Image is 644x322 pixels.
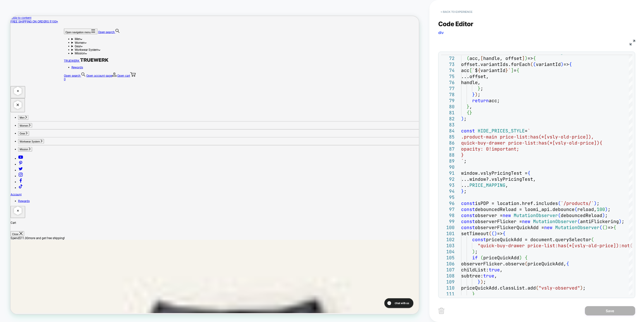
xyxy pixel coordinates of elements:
[71,57,92,62] span: TRUEWERK
[441,164,455,170] div: 90
[483,273,494,279] span: true
[525,128,528,134] span: =
[441,134,455,140] div: 85
[439,40,462,46] div: JS
[475,249,478,255] span: ;
[522,219,530,224] span: new
[478,128,525,134] span: HIDE_PRICES_STYLE
[117,19,139,24] span: Open search
[441,237,455,243] div: 102
[599,140,602,146] span: {
[528,170,530,176] span: {
[533,219,577,224] span: MutationObserver
[522,55,525,61] span: ]
[441,116,455,122] div: 82
[461,267,489,273] span: childList:
[441,243,455,249] div: 103
[71,16,116,24] button: Open navigation menu
[583,285,586,291] span: ;
[441,285,455,291] div: 110
[605,225,608,230] span: )
[508,67,511,73] span: `
[472,237,486,242] span: const
[438,8,475,16] button: < Back to experience
[10,143,29,149] button: Women
[478,67,480,73] span: {
[441,61,455,67] div: 73
[441,231,455,237] div: 101
[525,261,528,267] span: (
[489,267,500,273] span: true
[514,67,516,73] span: =
[12,165,39,169] span: Workwear System
[563,61,569,67] span: =>
[619,219,622,224] span: )
[494,273,497,279] span: ,
[441,170,455,176] div: 91
[3,2,41,15] button: Open gorgias live chat
[591,237,594,242] span: (
[480,255,483,261] span: (
[478,243,616,248] span: "quick-buy-drawer price-list:has(*[vsly-old-price]
[503,231,505,236] span: {
[566,261,569,267] span: {
[580,219,619,224] span: antiFlickering
[10,203,17,208] a: Follow on Twitter
[575,206,577,212] span: (
[441,158,455,164] div: 89
[11,294,24,298] span: $11.00
[483,279,486,285] span: ;
[71,77,93,82] span: Open search
[441,110,455,116] div: 81
[472,249,475,255] span: )
[597,206,605,212] span: 100
[71,77,100,82] a: Open search
[10,164,45,170] button: Workwear System
[464,116,467,122] span: ;
[461,116,464,122] span: )
[505,182,508,188] span: ,
[503,212,511,218] span: new
[536,285,539,291] span: (
[461,61,530,67] span: offset.variantIds.forEach
[525,55,528,61] span: )
[81,33,474,38] summary: Women
[555,225,599,230] span: MutationObserver
[441,225,455,231] div: 100
[81,28,474,33] summary: Men
[475,206,575,212] span: debouncedReload = loomi_api.debounce
[472,255,478,261] span: if
[441,255,455,261] div: 105
[494,231,497,236] span: )
[461,152,464,158] span: }
[605,212,608,218] span: ;
[622,219,624,224] span: ;
[561,212,602,218] span: debouncedReload
[461,74,489,79] span: ...offset,
[441,267,455,273] div: 107
[238,4,257,12] span: Theme: MAIN
[475,67,478,73] span: $
[10,211,17,216] a: Follow on Instagram
[478,86,480,91] span: }
[514,212,558,218] span: MutationObserver
[467,104,469,110] span: }
[464,158,467,164] span: ;
[594,200,597,206] span: )
[438,30,444,35] span: div
[441,291,455,297] div: 111
[438,20,473,28] span: Code Editor
[441,104,455,110] div: 80
[461,219,475,224] span: const
[497,231,503,236] span: =>
[475,200,558,206] span: isPDP = location.href.includes
[528,55,533,61] span: =>
[472,291,475,297] span: }
[441,74,455,80] div: 75
[602,212,605,218] span: )
[500,267,503,273] span: ,
[10,227,17,231] a: Follow on TikTok
[461,140,599,146] span: quick-buy-drawer price-list:has(*[vsly-old-price])
[441,140,455,146] div: 86
[461,158,464,164] span: `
